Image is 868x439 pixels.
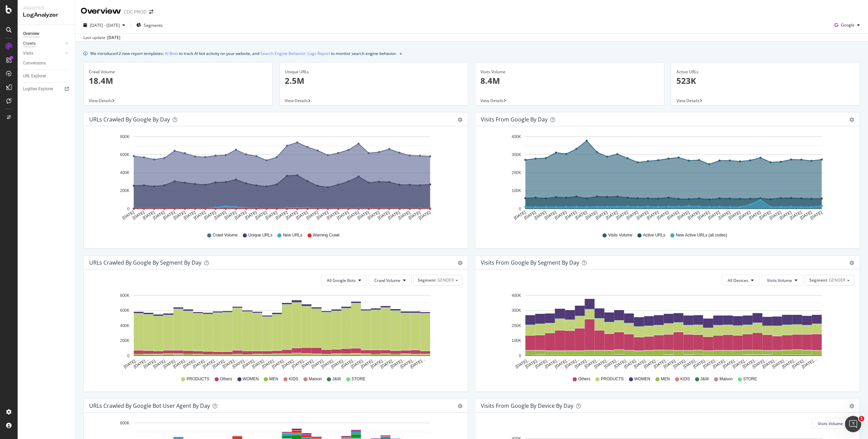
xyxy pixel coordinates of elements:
[23,30,70,37] a: Overview
[313,232,339,238] span: Warning Crawl
[346,210,360,221] text: [DATE]
[23,5,70,11] div: Analytics
[701,376,709,382] span: J&W
[127,207,130,211] text: 0
[81,5,121,17] div: Overview
[636,210,649,221] text: [DATE]
[23,73,70,80] a: URL Explorer
[89,69,267,75] div: Crawl Volume
[512,308,521,313] text: 300K
[789,210,803,221] text: [DATE]
[90,22,120,28] span: [DATE] - [DATE]
[676,232,727,238] span: New Active URLs (all codes)
[458,404,462,408] div: gear
[285,98,308,103] span: View Details
[458,261,462,265] div: gear
[254,210,268,221] text: [DATE]
[183,210,196,221] text: [DATE]
[285,69,463,75] div: Unique URLs
[23,85,53,93] div: Logfiles Explorer
[812,418,854,429] button: Visits Volume
[332,376,341,382] span: J&W
[327,278,356,283] span: All Google Bots
[728,278,748,283] span: All Devices
[23,40,63,47] a: Crawls
[512,323,521,328] text: 200K
[81,20,128,31] button: [DATE] - [DATE]
[107,35,120,41] div: [DATE]
[23,60,70,67] a: Conversions
[818,421,843,426] span: Visits Volume
[321,275,367,286] button: All Google Bots
[458,117,462,122] div: gear
[634,376,650,382] span: WOMEN
[90,50,397,57] div: We introduced 2 new report templates: to track AI bot activity on your website, and to monitor se...
[832,20,863,31] button: Google
[23,50,33,57] div: Visits
[120,308,130,313] text: 600K
[89,132,460,226] svg: A chart.
[564,210,578,221] text: [DATE]
[585,210,598,221] text: [DATE]
[615,210,629,221] text: [DATE]
[676,98,699,103] span: View Details
[666,210,680,221] text: [DATE]
[244,210,258,221] text: [DATE]
[680,376,690,382] span: KIDS
[152,210,166,221] text: [DATE]
[519,207,521,211] text: 0
[193,210,206,221] text: [DATE]
[295,210,309,221] text: [DATE]
[275,210,288,221] text: [DATE]
[142,210,156,221] text: [DATE]
[309,376,322,382] span: Maison
[480,98,504,103] span: View Details
[829,277,845,283] span: GENDER
[23,40,36,47] div: Crawls
[544,210,557,221] text: [DATE]
[481,291,852,370] div: A chart.
[605,210,619,221] text: [DATE]
[519,354,521,358] text: 0
[285,75,463,87] p: 2.5M
[809,277,827,283] span: Segment
[646,210,659,221] text: [DATE]
[595,210,608,221] text: [DATE]
[120,323,130,328] text: 400K
[214,210,227,221] text: [DATE]
[799,210,813,221] text: [DATE]
[285,210,299,221] text: [DATE]
[144,22,163,28] span: Segments
[743,376,757,382] span: STORE
[289,376,298,382] span: KIDS
[369,275,412,286] button: Crawl Volume
[23,60,46,67] div: Conversions
[165,50,178,57] a: AI Bots
[89,402,210,409] div: URLs Crawled by Google bot User Agent By Day
[722,275,759,286] button: All Devices
[512,189,521,193] text: 100K
[120,421,130,425] text: 800K
[120,134,130,139] text: 800K
[512,338,521,343] text: 100K
[120,170,130,175] text: 400K
[120,293,130,298] text: 800K
[260,50,330,57] a: Search Engine Behavior: Logs Report
[656,210,670,221] text: [DATE]
[758,210,772,221] text: [DATE]
[849,117,854,122] div: gear
[481,116,548,123] div: Visits from Google by day
[677,210,690,221] text: [DATE]
[326,210,339,221] text: [DATE]
[89,116,170,123] div: URLs Crawled by Google by day
[481,132,852,226] svg: A chart.
[23,85,70,93] a: Logfiles Explorer
[626,210,639,221] text: [DATE]
[513,210,527,221] text: [DATE]
[132,210,145,221] text: [DATE]
[437,277,454,283] span: GENDER
[377,210,391,221] text: [DATE]
[761,275,803,286] button: Visits Volume
[728,210,741,221] text: [DATE]
[554,210,568,221] text: [DATE]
